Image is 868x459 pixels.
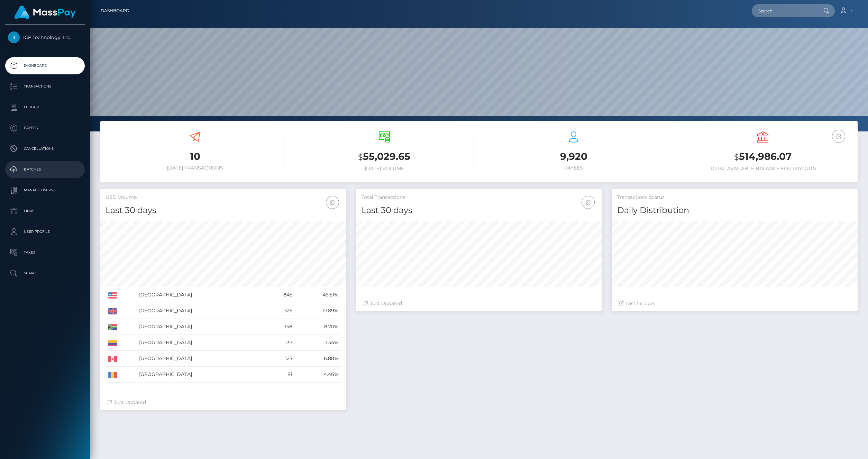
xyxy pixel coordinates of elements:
[264,367,295,383] td: 81
[358,152,363,162] small: $
[734,152,739,162] small: $
[5,223,85,240] a: User Profile
[295,303,340,319] td: 17.89%
[5,202,85,220] a: Links
[295,367,340,383] td: 4.46%
[108,340,117,346] img: CO.png
[5,182,85,199] a: Manage Users
[106,204,341,217] h4: Last 30 days
[137,287,264,303] td: [GEOGRAPHIC_DATA]
[264,319,295,335] td: 158
[5,78,85,95] a: Transactions
[264,351,295,367] td: 125
[5,119,85,137] a: Payees
[5,34,85,40] span: ICF Technology, Inc.
[8,81,82,92] p: Transactions
[636,300,641,306] span: 24
[5,99,85,116] a: Ledger
[674,150,852,164] h3: 514,986.07
[8,164,82,175] p: Batches
[363,300,595,307] div: Just Updated
[108,292,117,299] img: US.png
[617,194,852,201] h5: Transactions Status
[5,140,85,157] a: Cancellations
[137,351,264,367] td: [GEOGRAPHIC_DATA]
[137,319,264,335] td: [GEOGRAPHIC_DATA]
[108,372,117,378] img: RO.png
[674,166,852,172] h6: Total Available Balance for Payouts
[295,319,340,335] td: 8.70%
[14,6,76,19] img: MassPay Logo
[362,204,597,217] h4: Last 30 days
[264,335,295,351] td: 137
[295,150,474,164] h3: 55,029.65
[752,4,817,17] input: Search...
[137,335,264,351] td: [GEOGRAPHIC_DATA]
[5,244,85,261] a: Taxes
[295,351,340,367] td: 6.88%
[5,265,85,282] a: Search
[106,150,284,163] h3: 10
[8,31,20,43] img: ICF Technology, Inc.
[8,185,82,195] p: Manage Users
[264,287,295,303] td: 845
[106,194,341,201] h5: USD Volume
[484,165,663,171] h6: Payees
[5,161,85,178] a: Batches
[137,303,264,319] td: [GEOGRAPHIC_DATA]
[106,165,284,171] h6: [DATE] Transactions
[137,367,264,383] td: [GEOGRAPHIC_DATA]
[108,324,117,330] img: ZA.png
[8,102,82,112] p: Ledger
[5,57,85,74] a: Dashboard
[107,399,339,406] div: Just Updated
[108,356,117,362] img: CA.png
[108,308,117,314] img: GB.png
[8,268,82,278] p: Search
[295,287,340,303] td: 46.51%
[617,204,852,217] h4: Daily Distribution
[101,3,129,18] a: Dashboard
[295,166,474,172] h6: [DATE] Volume
[8,247,82,258] p: Taxes
[264,303,295,319] td: 325
[484,150,663,163] h3: 9,920
[619,300,851,307] div: Last hours
[8,144,82,154] p: Cancellations
[8,227,82,237] p: User Profile
[8,123,82,133] p: Payees
[295,335,340,351] td: 7.54%
[8,61,82,71] p: Dashboard
[362,194,597,201] h5: Total Transactions
[8,206,82,216] p: Links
